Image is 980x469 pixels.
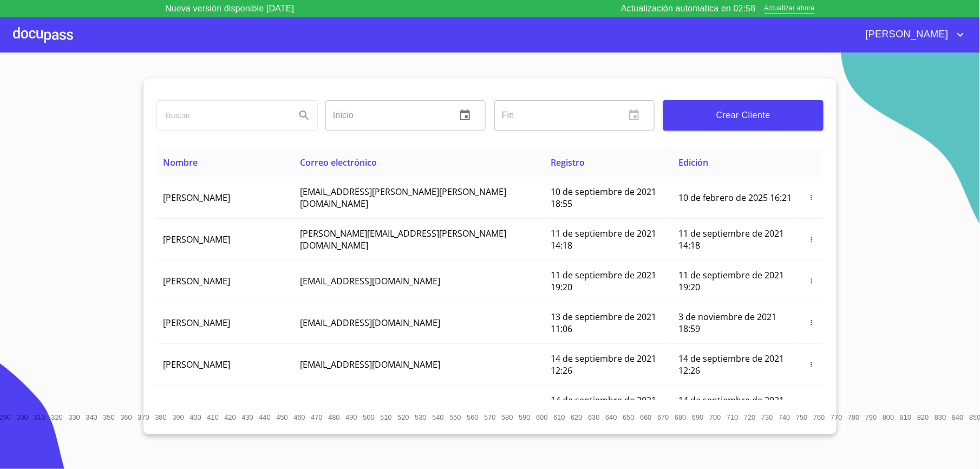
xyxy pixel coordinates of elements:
[796,413,807,421] span: 750
[86,413,97,421] span: 340
[831,413,842,421] span: 770
[300,317,440,329] span: [EMAIL_ADDRESS][DOMAIN_NAME]
[169,408,187,426] button: 390
[863,408,880,426] button: 790
[678,192,792,204] span: 10 de febrero de 2025 16:21
[672,108,815,123] span: Crear Cliente
[300,186,506,210] span: [EMAIL_ADDRESS][PERSON_NAME][PERSON_NAME][DOMAIN_NAME]
[935,413,946,421] span: 830
[675,413,686,421] span: 680
[273,408,291,426] button: 450
[163,317,230,329] span: [PERSON_NAME]
[311,413,322,421] span: 470
[484,413,495,421] span: 570
[138,413,149,421] span: 370
[163,275,230,287] span: [PERSON_NAME]
[300,227,506,251] span: [PERSON_NAME][EMAIL_ADDRESS][PERSON_NAME][DOMAIN_NAME]
[880,408,897,426] button: 800
[163,359,230,370] span: [PERSON_NAME]
[221,408,239,426] button: 420
[571,413,582,421] span: 620
[300,359,440,370] span: [EMAIL_ADDRESS][DOMAIN_NAME]
[429,408,447,426] button: 540
[551,394,657,418] span: 14 de septiembre de 2021 16:35
[16,413,28,421] span: 300
[811,408,828,426] button: 760
[239,408,256,426] button: 430
[848,413,859,421] span: 780
[672,408,689,426] button: 680
[328,413,339,421] span: 480
[163,192,230,204] span: [PERSON_NAME]
[467,413,478,421] span: 560
[447,408,464,426] button: 550
[551,269,657,293] span: 11 de septiembre de 2021 19:20
[678,227,784,251] span: 11 de septiembre de 2021 14:18
[187,408,204,426] button: 400
[120,413,132,421] span: 360
[51,413,62,421] span: 320
[917,413,929,421] span: 820
[678,394,784,418] span: 14 de septiembre de 2021 16:35
[163,157,198,168] span: Nombre
[190,413,201,421] span: 400
[568,408,585,426] button: 620
[415,413,426,421] span: 530
[412,408,429,426] button: 530
[432,413,443,421] span: 540
[155,413,166,421] span: 380
[897,408,914,426] button: 810
[48,408,66,426] button: 320
[449,413,461,421] span: 550
[551,408,568,426] button: 610
[397,413,409,421] span: 520
[900,413,911,421] span: 810
[744,413,755,421] span: 720
[709,413,721,421] span: 700
[256,408,273,426] button: 440
[765,3,815,15] span: Actualizar ahora
[761,413,773,421] span: 730
[83,408,100,426] button: 340
[241,413,253,421] span: 430
[858,26,954,43] span: [PERSON_NAME]
[276,413,288,421] span: 450
[845,408,863,426] button: 780
[932,408,949,426] button: 830
[621,2,756,15] p: Actualización automatica en 02:58
[759,408,776,426] button: 730
[100,408,117,426] button: 350
[776,408,793,426] button: 740
[727,413,738,421] span: 710
[828,408,845,426] button: 770
[689,408,707,426] button: 690
[551,186,657,210] span: 10 de septiembre de 2021 18:55
[914,408,932,426] button: 820
[293,413,305,421] span: 460
[300,157,377,168] span: Correo electrónico
[585,408,603,426] button: 630
[536,413,547,421] span: 600
[640,413,651,421] span: 660
[551,353,657,376] span: 14 de septiembre de 2021 12:26
[813,413,825,421] span: 760
[793,408,811,426] button: 750
[34,413,45,421] span: 310
[663,100,824,131] button: Crear Cliente
[117,408,135,426] button: 360
[135,408,152,426] button: 370
[741,408,759,426] button: 720
[637,408,655,426] button: 660
[707,408,724,426] button: 700
[605,413,617,421] span: 640
[499,408,516,426] button: 580
[551,227,657,251] span: 11 de septiembre de 2021 14:18
[291,408,308,426] button: 460
[678,353,784,376] span: 14 de septiembre de 2021 12:26
[308,408,325,426] button: 470
[553,413,565,421] span: 610
[163,233,230,245] span: [PERSON_NAME]
[551,157,585,168] span: Registro
[533,408,551,426] button: 600
[224,413,236,421] span: 420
